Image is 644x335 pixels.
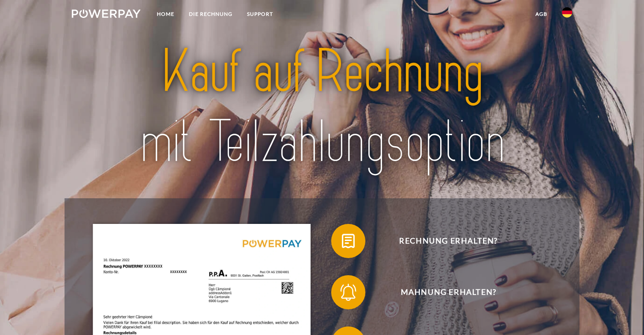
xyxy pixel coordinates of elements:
[344,224,553,258] span: Rechnung erhalten?
[331,275,553,309] button: Mahnung erhalten?
[72,9,141,18] img: logo-powerpay-white.svg
[331,224,553,258] button: Rechnung erhalten?
[150,6,182,22] a: Home
[338,230,359,252] img: qb_bill.svg
[182,6,240,22] a: DIE RECHNUNG
[338,282,359,303] img: qb_bell.svg
[96,33,547,180] img: title-powerpay_de.svg
[240,6,280,22] a: SUPPORT
[528,6,555,22] a: agb
[562,7,572,18] img: de
[344,275,553,309] span: Mahnung erhalten?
